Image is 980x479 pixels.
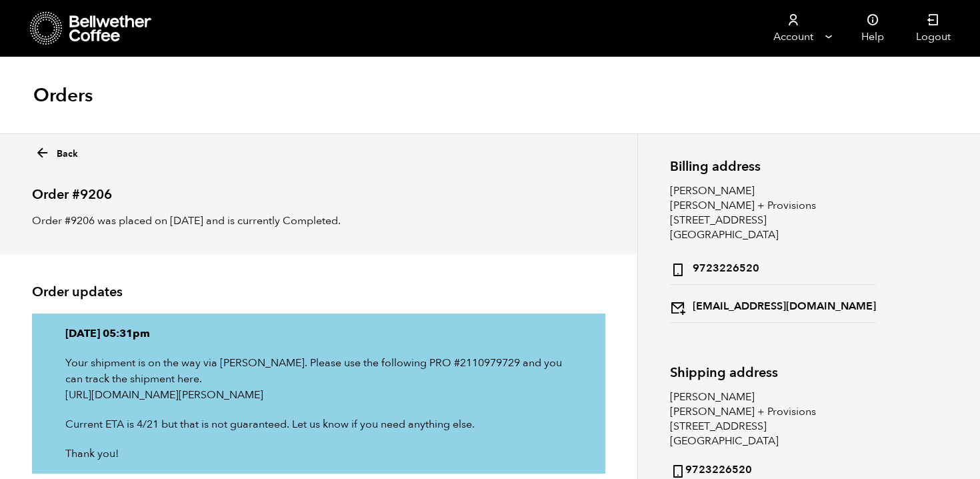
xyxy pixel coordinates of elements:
p: Thank you! [65,446,572,462]
strong: [EMAIL_ADDRESS][DOMAIN_NAME] [670,296,876,316]
h2: Order #9206 [32,175,605,203]
p: [DATE] 05:31pm [65,326,572,342]
p: Order #9206 was placed on [DATE] and is currently Completed. [32,213,605,229]
h2: Order updates [32,284,605,300]
h2: Billing address [670,159,876,174]
p: Current ETA is 4/21 but that is not guaranteed. Let us know if you need anything else. [65,416,572,432]
a: [URL][DOMAIN_NAME][PERSON_NAME] [65,388,263,402]
strong: 9723226520 [670,258,759,278]
strong: 9723226520 [670,460,752,479]
h1: Orders [33,83,93,107]
p: Your shipment is on the way via [PERSON_NAME]. Please use the following PRO #2110979729 and you c... [65,355,572,403]
h2: Shipping address [670,365,876,380]
address: [PERSON_NAME] [PERSON_NAME] + Provisions [STREET_ADDRESS] [GEOGRAPHIC_DATA] [670,183,876,323]
a: Back [35,141,78,161]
